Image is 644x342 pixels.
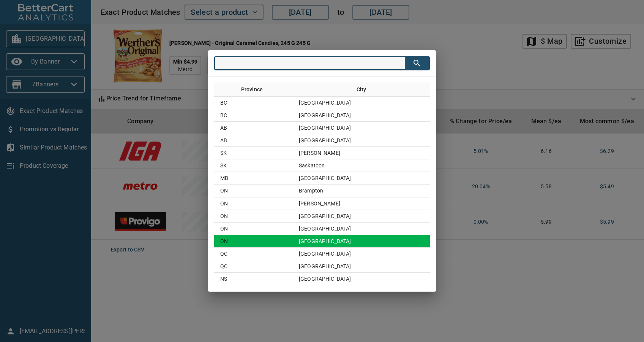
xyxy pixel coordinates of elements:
[214,147,293,159] td: SK
[214,223,293,235] td: ON
[293,172,430,185] td: [GEOGRAPHIC_DATA]
[293,97,430,109] td: [GEOGRAPHIC_DATA]
[293,197,430,210] td: [PERSON_NAME]
[293,185,430,197] td: Brampton
[415,53,433,72] button: close
[214,109,293,122] td: BC
[214,159,293,172] td: SK
[214,134,293,147] td: AB
[214,273,293,285] td: NS
[293,248,430,260] td: [GEOGRAPHIC_DATA]
[293,210,430,223] td: [GEOGRAPHIC_DATA]
[293,83,430,97] th: City
[293,273,430,285] td: [GEOGRAPHIC_DATA]
[406,57,428,69] button: search
[214,248,293,260] td: QC
[293,260,430,273] td: [GEOGRAPHIC_DATA]
[214,235,293,248] td: ON
[293,223,430,235] td: [GEOGRAPHIC_DATA]
[214,83,293,97] th: Province
[293,109,430,122] td: [GEOGRAPHIC_DATA]
[214,197,293,210] td: ON
[214,210,293,223] td: ON
[214,172,293,185] td: MB
[218,57,405,69] input: search
[214,122,293,134] td: AB
[293,159,430,172] td: Saskatoon
[293,147,430,159] td: [PERSON_NAME]
[293,122,430,134] td: [GEOGRAPHIC_DATA]
[293,235,430,248] td: [GEOGRAPHIC_DATA]
[214,185,293,197] td: ON
[214,97,293,109] td: BC
[214,260,293,273] td: QC
[293,134,430,147] td: [GEOGRAPHIC_DATA]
